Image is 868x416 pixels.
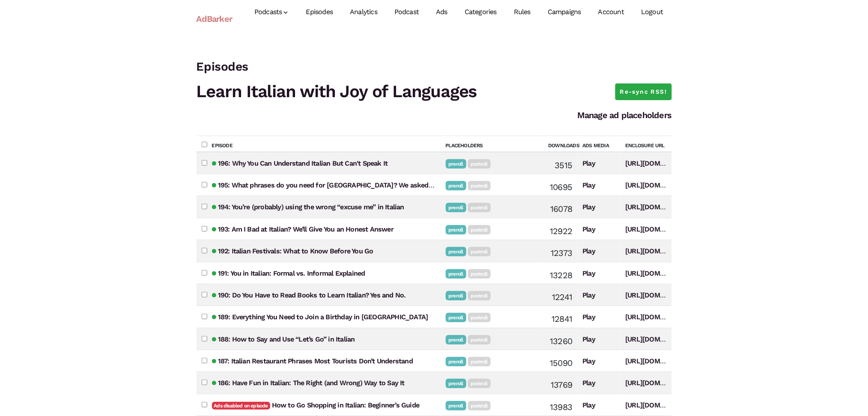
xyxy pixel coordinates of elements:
[543,136,578,152] th: Downloads
[550,182,572,192] span: 10695
[212,402,270,410] span: Ads disabled on episode
[583,159,596,167] a: Play
[446,357,466,366] a: preroll
[218,357,413,365] a: 187: Italian Restaurant Phrases Most Tourists Don’t Understand
[626,379,749,387] a: [URL][DOMAIN_NAME][DOMAIN_NAME]
[468,181,491,190] a: postroll
[552,314,572,324] span: 12841
[218,379,405,387] a: 186: Have Fun in Italian: The Right (and Wrong) Way to Say It
[446,335,466,345] a: preroll
[446,269,466,279] a: preroll
[626,269,749,277] a: [URL][DOMAIN_NAME][DOMAIN_NAME]
[583,401,596,409] a: Play
[626,357,749,365] a: [URL][DOMAIN_NAME][DOMAIN_NAME]
[197,79,672,104] h1: Learn Italian with Joy of Languages
[218,269,365,277] a: 191: You in Italian: Formal vs. Informal Explained
[468,159,491,169] a: postroll
[468,247,491,256] a: postroll
[218,335,355,343] a: 188: How to Say and Use “Let’s Go” in Italian
[626,291,749,299] a: [URL][DOMAIN_NAME][DOMAIN_NAME]
[468,401,491,410] a: postroll
[583,225,596,233] a: Play
[626,203,749,211] a: [URL][DOMAIN_NAME][DOMAIN_NAME]
[468,225,491,235] a: postroll
[218,203,404,211] a: 194: You’re (probably) using the wrong “excuse me” in Italian
[626,181,749,189] a: [URL][DOMAIN_NAME][DOMAIN_NAME]
[551,248,572,258] span: 12373
[446,401,466,410] a: preroll
[446,225,466,235] a: preroll
[550,204,572,214] span: 16078
[468,335,491,345] a: postroll
[626,335,749,343] a: [URL][DOMAIN_NAME][DOMAIN_NAME]
[583,291,596,299] a: Play
[626,401,749,409] a: [URL][DOMAIN_NAME][DOMAIN_NAME]
[218,247,373,255] a: 192: Italian Festivals: What to Know Before You Go
[583,313,596,321] a: Play
[441,136,543,152] th: Placeholders
[620,136,672,152] th: Enclosure URL
[550,336,572,346] span: 13260
[583,269,596,277] a: Play
[626,313,749,321] a: [URL][DOMAIN_NAME][DOMAIN_NAME]
[626,225,749,233] a: [URL][DOMAIN_NAME][DOMAIN_NAME]
[583,181,596,189] a: Play
[272,401,419,409] a: How to Go Shopping in Italian: Beginner’s Guide
[218,225,394,233] a: 193: Am I Bad at Italian? We’ll Give You an Honest Answer
[578,136,620,152] th: Ads Media
[550,270,572,280] span: 13228
[468,203,491,212] a: postroll
[197,9,233,29] a: AdBarker
[446,379,466,388] a: preroll
[626,247,749,255] a: [URL][DOMAIN_NAME][DOMAIN_NAME]
[615,83,672,101] a: Re-sync RSS!
[583,335,596,343] a: Play
[555,160,573,170] span: 3515
[468,379,491,388] a: postroll
[583,357,596,365] a: Play
[583,247,596,255] a: Play
[550,358,572,368] span: 15090
[583,379,596,387] a: Play
[468,291,491,300] a: postroll
[468,269,491,279] a: postroll
[218,313,428,321] a: 189: Everything You Need to Join a Birthday in [GEOGRAPHIC_DATA]
[550,402,572,412] span: 13983
[446,181,466,190] a: preroll
[552,292,572,302] span: 12241
[583,203,596,211] a: Play
[197,58,672,76] h3: Episodes
[551,380,572,390] span: 13769
[446,291,466,300] a: preroll
[446,313,466,322] a: preroll
[468,313,491,322] a: postroll
[577,110,671,120] a: Manage ad placeholders
[550,226,572,236] span: 12922
[218,291,406,299] a: 190: Do You Have to Read Books to Learn Italian? Yes and No.
[446,203,466,212] a: preroll
[626,159,749,167] a: [URL][DOMAIN_NAME][DOMAIN_NAME]
[446,159,466,169] a: preroll
[218,181,470,189] a: 195: What phrases do you need for [GEOGRAPHIC_DATA]? We asked our teachers
[218,159,388,167] a: 196: Why You Can Understand Italian But Can't Speak It
[468,357,491,366] a: postroll
[207,136,441,152] th: Episode
[446,247,466,256] a: preroll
